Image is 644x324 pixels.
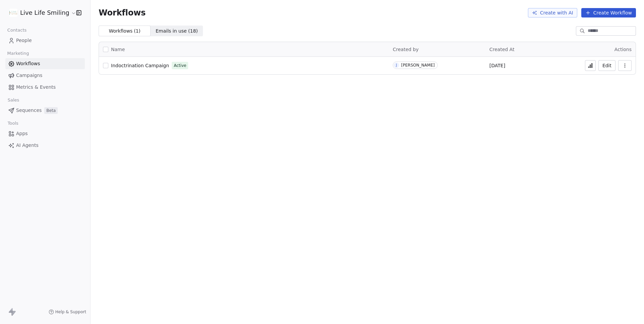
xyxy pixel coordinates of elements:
span: Beta [44,107,58,114]
span: Actions [614,47,632,52]
span: Indoctrination Campaign [111,63,169,68]
span: Tools [5,118,21,128]
span: Metrics & Events [16,84,56,91]
button: Live Life Smiling [8,7,71,18]
span: Live Life Smiling [20,8,69,17]
div: J [396,63,397,68]
span: Marketing [4,48,32,58]
span: Active [174,63,186,69]
a: Apps [5,128,85,139]
a: AI Agents [5,140,85,151]
span: Sequences [16,107,42,114]
a: Help & Support [49,309,86,315]
span: Workflows [16,60,40,67]
div: [PERSON_NAME] [401,63,435,68]
button: Edit [598,60,615,71]
span: Emails in use ( 18 ) [156,28,198,35]
span: AI Agents [16,142,39,149]
span: Created by [393,47,419,52]
a: Workflows [5,58,85,69]
span: Apps [16,130,28,137]
span: People [16,37,32,44]
span: Campaigns [16,72,42,79]
span: [DATE] [489,62,505,69]
span: Name [111,46,125,53]
button: Create with AI [528,8,577,17]
a: Indoctrination Campaign [111,62,169,69]
img: LLS%20Logo%20April%202025%20copy%20(1).jpeg [9,9,17,17]
span: Contacts [4,25,30,35]
span: Sales [5,95,22,105]
a: Metrics & Events [5,82,85,93]
span: Help & Support [55,309,86,315]
span: Created At [489,47,515,52]
span: Workflows [99,8,146,17]
a: People [5,35,85,46]
a: SequencesBeta [5,105,85,116]
a: Campaigns [5,70,85,81]
button: Create Workflow [581,8,636,17]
